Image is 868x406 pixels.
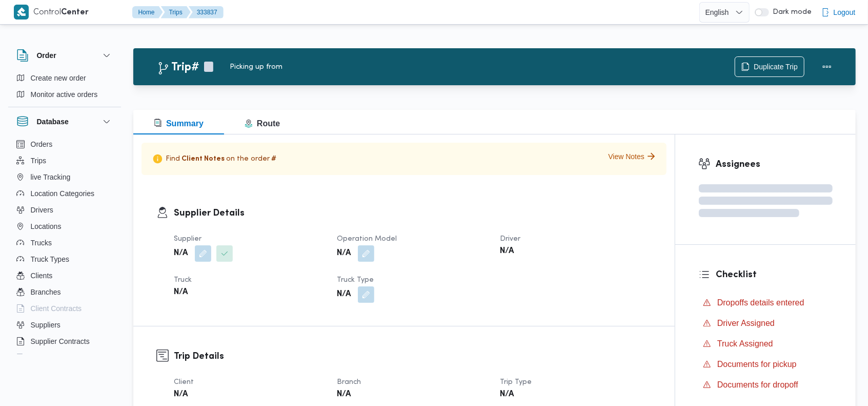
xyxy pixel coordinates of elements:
h3: Order [37,49,56,62]
b: N/A [337,247,351,260]
button: Documents for pickup [699,356,833,373]
span: Client [174,379,194,385]
button: live Tracking [12,169,117,185]
span: Logout [834,6,856,18]
span: Truck Assigned [717,339,773,348]
span: Driver Assigned [717,319,775,327]
button: Supplier Contracts [12,333,117,350]
span: Documents for dropoff [717,380,798,389]
button: Order [16,49,113,62]
button: Truck Assigned [699,336,833,352]
b: N/A [174,286,188,299]
button: 333837 [189,6,224,18]
span: Drivers [31,204,53,216]
button: Create new order [12,70,117,86]
button: Monitor active orders [12,86,117,103]
span: Documents for pickup [717,358,797,371]
span: live Tracking [31,171,71,183]
button: Suppliers [12,317,117,333]
span: Driver Assigned [717,317,775,330]
span: Dropoffs details entered [717,298,804,307]
span: Trucks [31,237,52,249]
span: Route [245,119,280,128]
button: Trucks [12,235,117,251]
span: Truck Assigned [717,338,773,350]
span: Location Categories [31,187,95,200]
button: Home [132,6,163,18]
button: Location Categories [12,185,117,202]
span: Branch [337,379,361,385]
span: Suppliers [31,319,60,331]
h3: Assignees [716,158,833,171]
span: Truck [174,277,192,283]
span: Branches [31,286,61,298]
span: Driver [500,236,521,242]
span: Dropoffs details entered [717,297,804,309]
b: Center [62,9,89,16]
span: Truck Types [31,253,69,265]
button: Duplicate Trip [735,56,804,77]
div: Picking up from [230,62,735,72]
button: Locations [12,218,117,235]
button: Client Contracts [12,300,117,317]
h3: Supplier Details [174,206,652,220]
span: Locations [31,220,62,233]
span: Operation Model [337,236,397,242]
button: View Notes [608,151,658,162]
span: Summary [154,119,204,128]
button: Clients [12,267,117,284]
button: Truck Types [12,251,117,267]
span: Clients [31,269,53,282]
span: Client Contracts [31,302,82,315]
span: Truck Type [337,277,374,283]
b: N/A [500,245,514,258]
b: N/A [337,389,351,401]
h3: Database [37,115,69,128]
span: Create new order [31,72,86,84]
button: Trips [161,6,191,18]
span: Supplier [174,236,201,242]
button: Actions [817,56,837,77]
span: Supplier Contracts [31,335,90,347]
b: N/A [174,247,188,260]
h3: Trip Details [174,350,652,363]
div: Order [8,70,121,107]
button: Documents for dropoff [699,377,833,393]
button: Dropoffs details entered [699,295,833,311]
span: Dark mode [769,8,812,16]
div: Database [8,136,121,358]
span: Duplicate Trip [754,61,798,73]
span: Monitor active orders [31,88,98,101]
h2: Trip# [157,61,199,74]
span: Documents for pickup [717,360,797,369]
span: Trip Type [500,379,532,385]
button: Trips [12,152,117,169]
button: Drivers [12,202,117,218]
b: N/A [174,389,188,401]
b: N/A [500,389,514,401]
span: # [271,155,276,163]
span: Documents for dropoff [717,379,798,391]
b: N/A [337,288,351,301]
button: Logout [817,2,860,23]
span: Trips [31,154,47,167]
button: Driver Assigned [699,315,833,332]
span: Client Notes [181,155,225,163]
span: Devices [31,352,56,364]
span: Orders [31,138,53,150]
button: Database [16,115,113,128]
button: Orders [12,136,117,152]
h3: Checklist [716,268,833,282]
p: Find on the order [150,151,278,167]
button: Branches [12,284,117,300]
button: Devices [12,350,117,366]
img: X8yXhbKr1z7QwAAAABJRU5ErkJggg== [14,5,29,20]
